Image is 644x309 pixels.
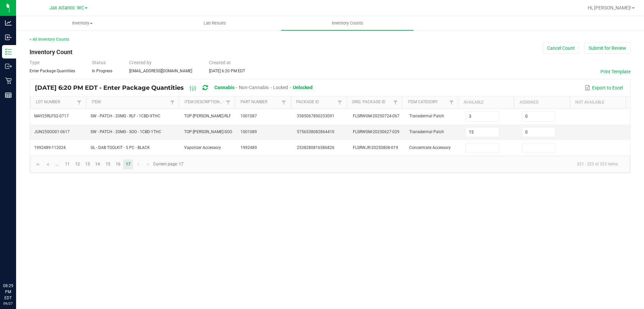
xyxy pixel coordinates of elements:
span: Type [30,60,40,65]
button: Print Template [600,68,631,75]
a: Page 17 [123,159,133,169]
a: Item CategorySortable [408,100,447,105]
span: FLSRWGM-20250627-029 [353,129,399,134]
th: Available [458,96,514,109]
a: Lot NumberSortable [36,100,75,105]
a: Part NumberSortable [240,100,280,105]
a: Filter [75,98,83,107]
a: Filter [391,98,399,107]
span: Go to the first page [35,162,41,167]
a: Lab Results [149,16,281,30]
span: 3585067890253091 [297,114,334,118]
span: Inventory [16,20,148,26]
inline-svg: Inventory [5,48,12,55]
span: Non-Cannabis [239,85,269,90]
a: Inventory Counts [281,16,414,30]
a: Item DescriptionSortable [184,100,224,105]
span: 5756538082864410 [297,129,334,134]
inline-svg: Retail [5,77,12,84]
div: [DATE] 6:20 PM EDT - Enter Package Quantities [35,82,318,94]
a: Go to the first page [33,159,43,169]
span: TOP-[PERSON_NAME]-SOO [184,129,232,134]
a: Go to the previous page [43,159,52,169]
span: Inventory Count [30,48,72,55]
span: SW - PATCH - 20MG - RLF - 1CBD-9THC [91,114,160,118]
span: Cannabis [214,85,234,90]
a: Page 14 [93,159,103,169]
inline-svg: Outbound [5,63,12,70]
span: Created at [209,60,231,65]
span: SW - PATCH - 20MG - SOO - 1CBD-1THC [91,129,161,134]
span: In Progress [92,69,112,73]
a: < All Inventory Counts [30,37,69,42]
span: 1001089 [240,129,257,134]
th: Assigned [514,96,570,109]
span: 1992489-112024 [34,145,66,150]
span: GL - DAB TOOLKIT - 5 PC - BLACK [91,145,150,150]
span: Transdermal Patch [409,114,444,118]
a: Page 11 [62,159,72,169]
span: JUN25SOO01-0617 [34,129,70,134]
a: Page 13 [83,159,93,169]
a: Filter [447,98,455,107]
a: Filter [336,98,344,107]
a: Package IdSortable [296,100,336,105]
inline-svg: Analytics [5,20,12,26]
span: 1001087 [240,114,257,118]
span: Enter Package Quantities [30,69,75,73]
span: 2538280816586826 [297,145,334,150]
a: ItemSortable [92,100,168,105]
a: Page 16 [113,159,123,169]
span: Vaporizer Accessory [184,145,221,150]
kendo-pager: Current page: 17 [30,156,630,173]
span: Unlocked [293,85,313,90]
span: 1992489 [240,145,257,150]
span: Inventory Counts [323,20,372,26]
button: Cancel Count [543,42,579,54]
span: FLSRWJR-20250808-019 [353,145,398,150]
a: Orig. Package IdSortable [352,100,391,105]
a: Filter [168,98,176,107]
inline-svg: Inbound [5,34,12,41]
button: Export to Excel [583,82,625,93]
span: Created by [129,60,152,65]
span: Locked [273,85,288,90]
span: [EMAIL_ADDRESS][DOMAIN_NAME] [129,69,192,73]
span: Transdermal Patch [409,129,444,134]
kendo-pager-info: 321 - 323 of 323 items [187,159,623,170]
th: Not Available [570,96,626,109]
span: MAY25RLF02-0717 [34,114,69,118]
span: TOP-[PERSON_NAME]-RLF [184,114,231,118]
a: Page 15 [103,159,113,169]
a: Filter [224,98,232,107]
button: Submit for Review [584,42,631,54]
span: [DATE] 6:20 PM EDT [209,69,245,73]
span: Concentrate Accessory [409,145,451,150]
span: Status [92,60,106,65]
iframe: Resource center [7,255,27,275]
p: 08:29 PM EDT [3,283,13,301]
span: Hi, [PERSON_NAME]! [588,5,631,10]
span: Jax Atlantic WC [49,5,84,11]
a: Inventory [16,16,149,30]
span: FLSRWGM-20250724-067 [353,114,399,118]
span: Go to the previous page [45,162,50,167]
a: Filter [280,98,288,107]
a: Page 12 [73,159,83,169]
inline-svg: Reports [5,92,12,99]
span: Sortable [222,100,227,105]
a: Page 10 [52,159,62,169]
p: 09/27 [3,301,13,306]
span: Lab Results [195,20,235,26]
